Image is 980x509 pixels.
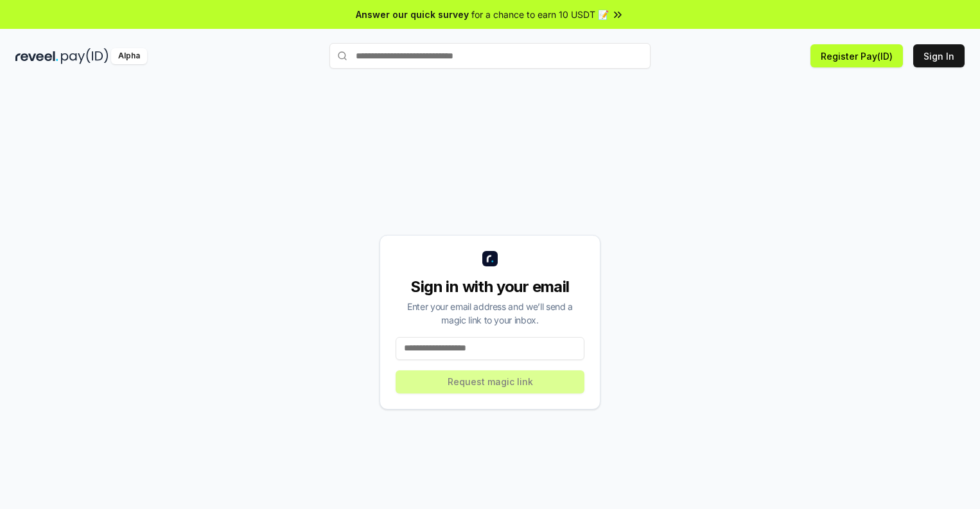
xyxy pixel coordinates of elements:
button: Register Pay(ID) [810,44,903,67]
img: pay_id [61,48,109,64]
span: Answer our quick survey [356,8,469,21]
div: Sign in with your email [396,277,584,297]
img: logo_small [482,251,498,266]
span: for a chance to earn 10 USDT 📝 [471,8,609,21]
img: reveel_dark [15,48,58,64]
div: Enter your email address and we’ll send a magic link to your inbox. [396,300,584,327]
div: Alpha [111,48,147,64]
button: Sign In [913,44,965,67]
